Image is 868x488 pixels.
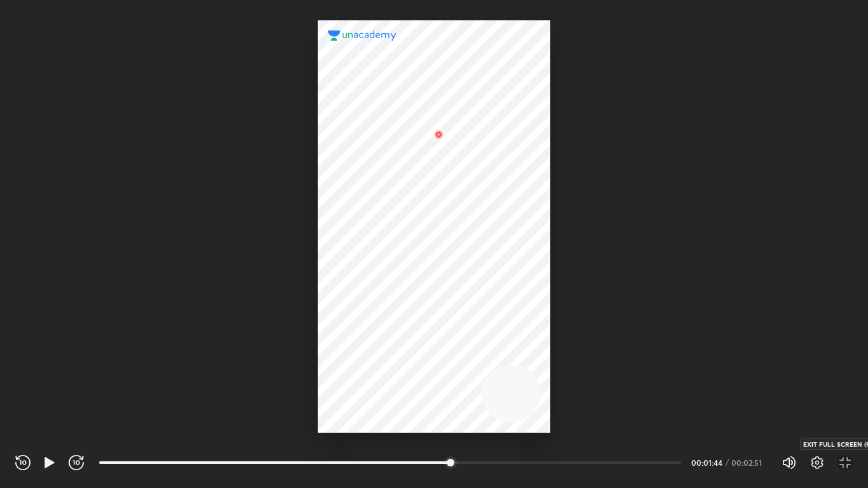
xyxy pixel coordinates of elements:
[726,459,729,466] div: /
[328,30,397,41] img: logo.2a7e12a2.svg
[691,459,723,466] div: 00:01:44
[431,127,447,142] img: wMgqJGBwKWe8AAAAABJRU5ErkJggg==
[731,459,766,466] div: 00:02:51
